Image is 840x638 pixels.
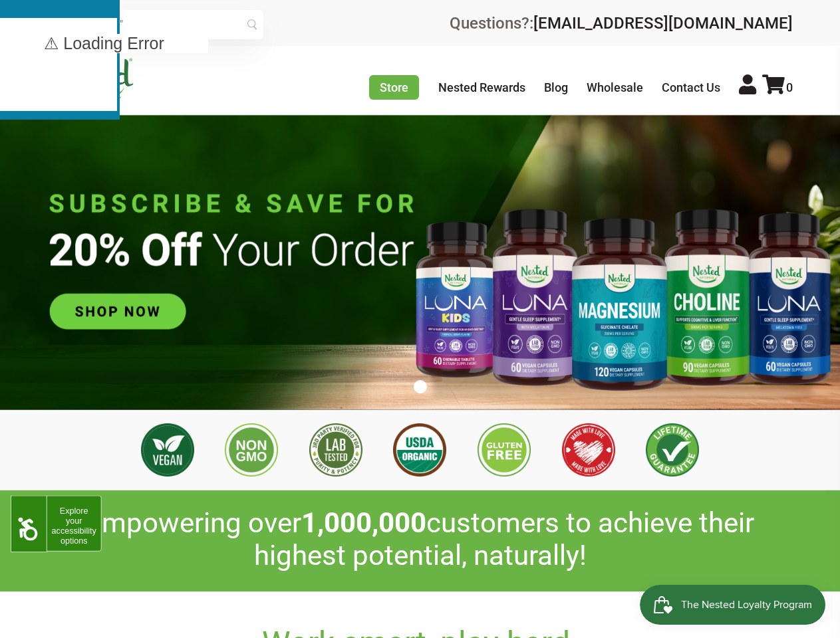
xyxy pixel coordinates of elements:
button: 1 of 1 [414,380,427,393]
a: 0 [762,80,793,94]
img: Made with Love [562,423,615,477]
img: Lifetime Guarantee [646,423,699,477]
a: [EMAIL_ADDRESS][DOMAIN_NAME] [533,14,793,33]
a: Blog [544,80,568,94]
iframe: Button to open loyalty program pop-up [640,585,827,625]
div: Questions?: [450,15,793,31]
img: 3rd Party Lab Tested [309,423,362,477]
a: Wholesale [587,80,643,94]
h2: Empowering over customers to achieve their highest potential, naturally! [48,507,793,572]
img: Gluten Free [478,423,531,477]
img: Non GMO [225,423,278,477]
a: Store [369,75,419,100]
a: Contact Us [662,80,720,94]
img: Vegan [141,423,194,477]
input: Try "Sleeping" [48,10,263,39]
span: 0 [786,80,793,94]
img: USDA Organic [393,423,446,477]
a: Nested Rewards [438,80,525,94]
span: 1,000,000 [301,506,426,539]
